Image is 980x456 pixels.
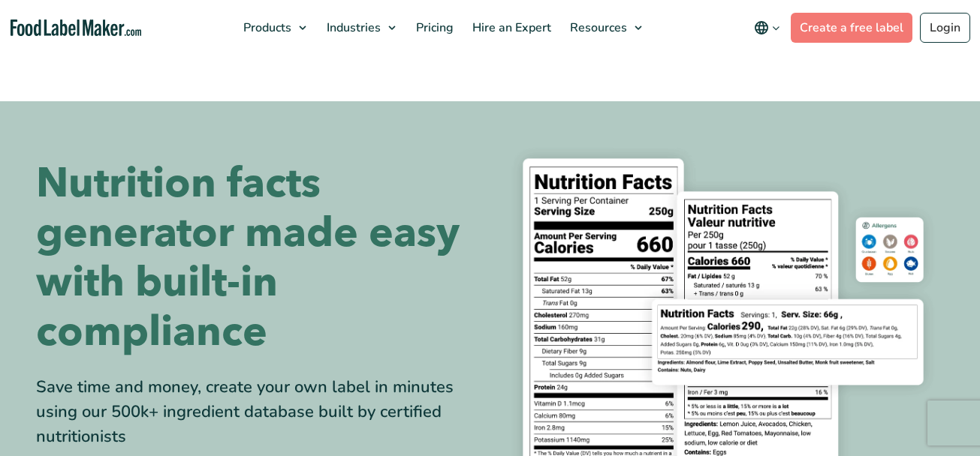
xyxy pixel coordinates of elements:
[468,19,553,36] span: Hire an Expert
[920,13,970,43] a: Login
[791,13,912,43] a: Create a free label
[322,19,382,36] span: Industries
[36,375,479,449] div: Save time and money, create your own label in minutes using our 500k+ ingredient database built b...
[36,159,479,357] h1: Nutrition facts generator made easy with built-in compliance
[239,19,293,36] span: Products
[412,19,455,36] span: Pricing
[565,19,629,36] span: Resources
